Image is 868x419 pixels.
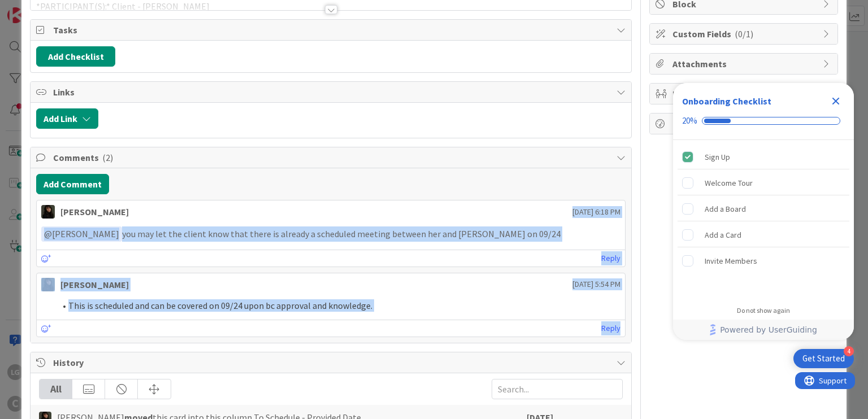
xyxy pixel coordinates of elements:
button: Add Comment [36,174,109,194]
span: [DATE] 5:54 PM [572,278,620,290]
div: Do not show again [737,306,790,315]
div: Sign Up is complete. [678,145,849,169]
span: ( 0/1 ) [735,28,753,40]
div: [PERSON_NAME] [60,205,129,219]
div: 20% [682,116,697,126]
div: Close Checklist [827,92,845,110]
a: Reply [601,251,620,265]
div: Invite Members [705,254,757,268]
a: Powered by UserGuiding [679,320,848,340]
span: Links [53,85,610,99]
div: Get Started [802,353,845,364]
div: [PERSON_NAME] [60,278,129,291]
span: Comments [53,151,610,164]
div: Onboarding Checklist [682,94,771,108]
span: History [53,356,610,369]
div: Footer [673,320,854,340]
span: ( 2 ) [102,152,113,163]
span: Metrics [672,117,817,130]
span: Attachments [672,57,817,71]
div: Welcome Tour is incomplete. [678,171,849,195]
span: [PERSON_NAME] [44,228,119,239]
li: This is scheduled and can be covered on 09/24 upon bc approval and knowledge. [55,299,620,312]
span: [DATE] 6:18 PM [572,206,620,218]
button: Add Checklist [36,46,115,67]
a: Reply [601,321,620,335]
img: ES [41,205,55,219]
span: Support [24,2,51,15]
span: Powered by UserGuiding [720,323,817,337]
img: ES [41,278,55,291]
div: Add a Board is incomplete. [678,197,849,221]
div: 4 [844,346,854,356]
div: Open Get Started checklist, remaining modules: 4 [793,349,854,368]
div: Invite Members is incomplete. [678,248,849,273]
div: Checklist items [673,140,854,299]
span: Mirrors [672,87,817,101]
span: @ [44,228,52,239]
span: Custom Fields [672,27,817,41]
input: Search... [492,379,623,399]
div: Add a Board [705,202,746,216]
div: Checklist progress: 20% [682,116,845,126]
div: Add a Card is incomplete. [678,222,849,247]
div: Checklist Container [673,83,854,340]
div: Add a Card [705,228,741,242]
button: Add Link [36,108,98,129]
span: Tasks [53,23,610,37]
div: Welcome Tour [705,176,753,190]
p: you may let the client know that there is already a scheduled meeting between her and [PERSON_NAM... [41,226,620,242]
div: Sign Up [705,150,730,164]
div: All [40,379,72,399]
